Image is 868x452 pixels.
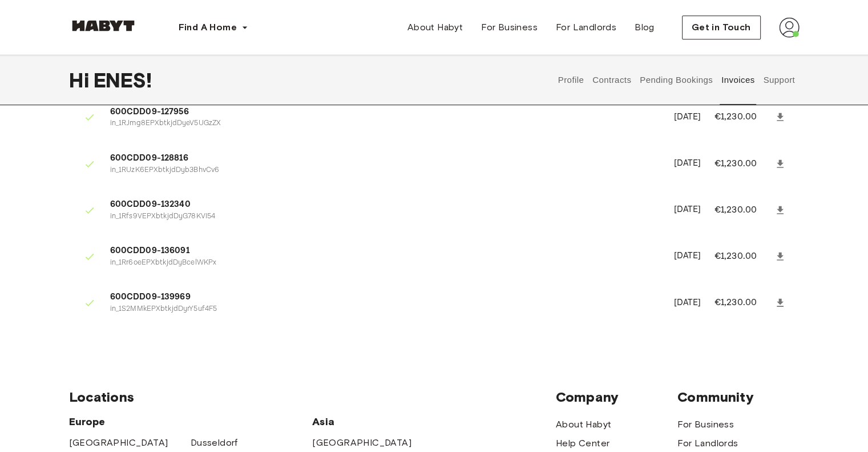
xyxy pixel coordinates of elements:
span: 600CDD09-127956 [110,106,660,119]
span: 600CDD09-136091 [110,245,660,258]
div: user profile tabs [554,55,799,105]
span: Europe [69,415,313,429]
span: 600CDD09-128816 [110,152,660,165]
span: Hi [69,68,94,92]
img: Habyt [69,20,138,31]
p: in_1Rr6oeEPXbtkjdDyBcelWKPx [110,258,660,269]
span: 600CDD09-132340 [110,198,660,211]
p: [DATE] [674,250,701,263]
button: Invoices [720,55,756,105]
span: Community [677,389,799,406]
a: Dusseldorf [191,436,238,450]
a: Help Center [556,437,609,450]
p: €1,230.00 [714,110,772,124]
span: About Habyt [407,21,463,34]
span: Find A Home [179,21,237,34]
p: €1,230.00 [714,250,772,263]
p: in_1Rfs9VEPXbtkjdDyG78KVI54 [110,211,660,222]
button: Profile [556,55,586,105]
p: [DATE] [674,157,701,170]
span: Locations [69,389,556,406]
button: Find A Home [169,16,257,39]
button: Pending Bookings [639,55,714,105]
button: Get in Touch [682,15,761,39]
span: ENES ! [94,68,152,92]
span: Asia [312,415,434,429]
a: For Business [472,16,547,39]
span: Get in Touch [692,21,751,34]
img: avatar [779,17,800,38]
a: [GEOGRAPHIC_DATA] [69,436,168,450]
span: Company [556,389,677,406]
p: in_1RJmg8EPXbtkjdDyeV5UGzZX [110,118,660,129]
a: About Habyt [398,16,472,39]
p: [DATE] [674,111,701,124]
button: Contracts [591,55,633,105]
p: [DATE] [674,297,701,310]
p: in_1S2MMkEPXbtkjdDyrY5uf4F5 [110,304,660,315]
a: [GEOGRAPHIC_DATA] [312,436,411,450]
p: in_1RUzK6EPXbtkjdDyb3BhvCv6 [110,165,660,176]
span: Blog [635,21,655,34]
p: €1,230.00 [714,296,772,310]
button: Support [762,55,797,105]
span: For Business [481,21,538,34]
span: For Landlords [556,21,616,34]
a: About Habyt [556,418,611,431]
a: For Business [677,418,734,431]
a: Blog [625,16,664,39]
p: €1,230.00 [714,203,772,217]
span: 600CDD09-139969 [110,291,660,304]
a: For Landlords [547,16,625,39]
a: For Landlords [677,437,738,450]
p: €1,230.00 [714,157,772,171]
p: [DATE] [674,203,701,217]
